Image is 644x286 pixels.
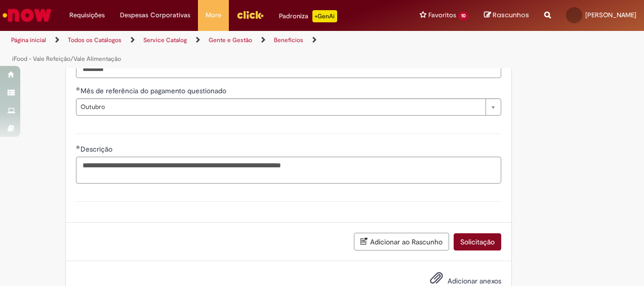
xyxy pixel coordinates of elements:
[209,36,252,44] a: Gente e Gestão
[80,145,114,154] span: Descrição
[458,12,469,20] span: 10
[484,11,529,20] a: Rascunhos
[454,233,501,251] button: Solicitação
[312,10,337,22] p: +GenAi
[279,10,337,22] div: Padroniza
[80,86,228,95] span: Mês de referência do pagamento questionado
[585,11,636,19] span: [PERSON_NAME]
[11,36,46,44] a: Página inicial
[236,7,264,22] img: click_logo_yellow_360x200.png
[1,5,53,25] img: ServiceNow
[206,10,221,20] span: More
[8,31,422,68] ul: Trilhas de página
[428,10,456,20] span: Favoritos
[143,36,187,44] a: Service Catalog
[76,157,501,184] textarea: Descrição
[69,10,105,20] span: Requisições
[80,99,480,115] span: Outubro
[120,10,190,20] span: Despesas Corporativas
[68,36,122,44] a: Todos os Catálogos
[274,36,303,44] a: Benefícios
[76,145,80,149] span: Obrigatório Preenchido
[354,233,449,251] button: Adicionar ao Rascunho
[12,55,121,63] a: iFood - Vale Refeição/Vale Alimentação
[76,87,80,91] span: Obrigatório Preenchido
[493,10,529,20] span: Rascunhos
[76,61,501,78] input: ID do Funcionário
[448,276,501,285] span: Adicionar anexos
